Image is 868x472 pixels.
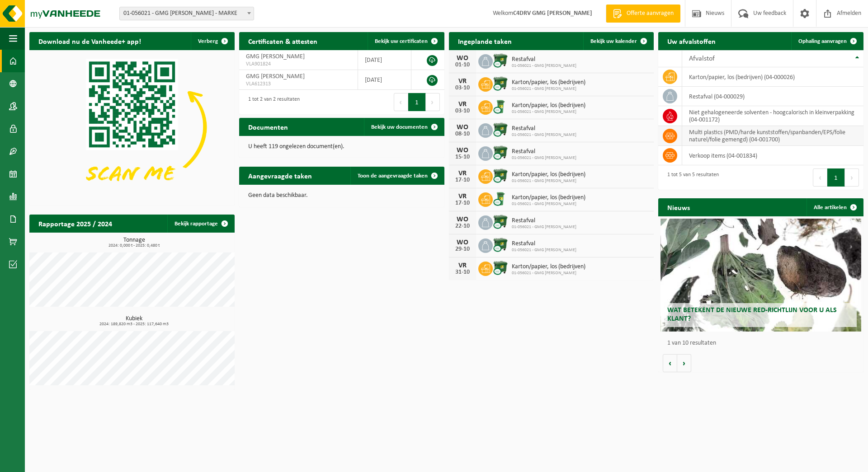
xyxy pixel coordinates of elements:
button: Next [426,93,440,111]
span: 01-056021 - GMG LUCAS ZEEFDRUK - MARKE [119,7,254,20]
span: Karton/papier, los (bedrijven) [512,102,585,109]
div: 17-10 [453,177,472,183]
span: Restafval [512,240,576,248]
span: Bekijk uw documenten [371,124,428,130]
span: 01-056021 - GMG [PERSON_NAME] [512,271,585,276]
h2: Ingeplande taken [449,32,521,50]
button: Next [845,168,859,187]
div: 1 tot 2 van 2 resultaten [244,92,300,112]
div: WO [453,239,472,246]
span: Verberg [198,38,218,44]
div: 15-10 [453,154,472,160]
span: Restafval [512,125,576,132]
td: [DATE] [358,50,411,70]
div: WO [453,147,472,154]
h2: Certificaten & attesten [239,32,326,50]
td: verkoop items (04-001834) [682,146,863,165]
div: 17-10 [453,200,472,206]
img: WB-0240-CU [493,191,508,206]
img: WB-1100-CU [493,76,508,91]
button: Verberg [191,32,234,50]
span: Ophaling aanvragen [798,38,847,44]
button: Previous [813,168,827,187]
span: Karton/papier, los (bedrijven) [512,79,585,86]
a: Offerte aanvragen [606,5,680,23]
span: GMG [PERSON_NAME] [246,73,305,80]
span: VLA612313 [246,80,351,88]
div: VR [453,170,472,177]
a: Toon de aangevraagde taken [350,167,443,185]
span: 01-056021 - GMG [PERSON_NAME] [512,201,585,207]
a: Ophaling aanvragen [791,32,863,50]
td: [DATE] [358,70,411,90]
div: 29-10 [453,246,472,252]
span: VLA901824 [246,61,351,68]
span: Bekijk uw certificaten [375,38,428,44]
span: Bekijk uw kalender [590,38,637,44]
h2: Rapportage 2025 / 2024 [29,215,121,232]
span: Restafval [512,56,576,63]
div: 03-10 [453,108,472,114]
span: 01-056021 - GMG [PERSON_NAME] [512,63,576,69]
div: VR [453,193,472,200]
h2: Uw afvalstoffen [658,32,725,50]
p: 1 van 10 resultaten [667,340,859,346]
div: 1 tot 5 van 5 resultaten [663,168,719,187]
img: WB-1100-CU [493,260,508,276]
span: Wat betekent de nieuwe RED-richtlijn voor u als klant? [667,307,837,322]
span: 2024: 189,820 m3 - 2025: 117,640 m3 [34,322,235,327]
span: 01-056021 - GMG [PERSON_NAME] [512,109,585,115]
td: restafval (04-000029) [682,87,863,106]
strong: C4DRV GMG [PERSON_NAME] [513,10,592,17]
span: Restafval [512,148,576,155]
img: WB-1100-CU [493,122,508,137]
a: Wat betekent de nieuwe RED-richtlijn voor u als klant? [660,219,862,332]
img: WB-1100-CU [493,145,508,160]
p: Geen data beschikbaar. [248,192,435,199]
div: VR [453,101,472,108]
img: WB-0240-CU [493,99,508,114]
span: 01-056021 - GMG [PERSON_NAME] [512,224,576,230]
span: 01-056021 - GMG [PERSON_NAME] [512,248,576,253]
h3: Tonnage [34,237,235,248]
span: Karton/papier, los (bedrijven) [512,263,585,271]
h3: Kubiek [34,316,235,327]
h2: Nieuws [658,198,699,216]
img: WB-1100-CU [493,168,508,183]
span: Offerte aanvragen [624,9,676,18]
span: Afvalstof [689,55,715,62]
div: 31-10 [453,269,472,276]
h2: Aangevraagde taken [239,167,321,184]
div: WO [453,55,472,62]
div: VR [453,262,472,269]
button: 1 [408,93,426,111]
div: 01-10 [453,62,472,68]
span: Restafval [512,217,576,224]
img: WB-1100-CU [493,53,508,68]
span: 01-056021 - GMG [PERSON_NAME] [512,132,576,138]
span: 2024: 0,000 t - 2025: 0,480 t [34,243,235,248]
span: 01-056021 - GMG LUCAS ZEEFDRUK - MARKE [120,7,254,20]
button: Volgende [677,354,691,372]
h2: Documenten [239,118,297,136]
td: niet gehalogeneerde solventen - hoogcalorisch in kleinverpakking (04-001172) [682,106,863,126]
a: Bekijk uw documenten [364,118,443,136]
span: Karton/papier, los (bedrijven) [512,194,585,201]
button: Previous [394,93,408,111]
div: VR [453,78,472,85]
p: U heeft 119 ongelezen document(en). [248,144,435,150]
span: GMG [PERSON_NAME] [246,53,305,60]
td: karton/papier, los (bedrijven) (04-000026) [682,67,863,87]
h2: Download nu de Vanheede+ app! [29,32,150,50]
a: Bekijk uw certificaten [368,32,443,50]
img: Download de VHEPlus App [29,50,235,204]
button: Vorige [663,354,677,372]
button: 1 [827,168,845,187]
div: WO [453,216,472,223]
span: 01-056021 - GMG [PERSON_NAME] [512,86,585,92]
div: 22-10 [453,223,472,229]
span: Toon de aangevraagde taken [358,173,428,179]
a: Bekijk rapportage [167,215,234,233]
div: WO [453,124,472,131]
a: Bekijk uw kalender [583,32,653,50]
